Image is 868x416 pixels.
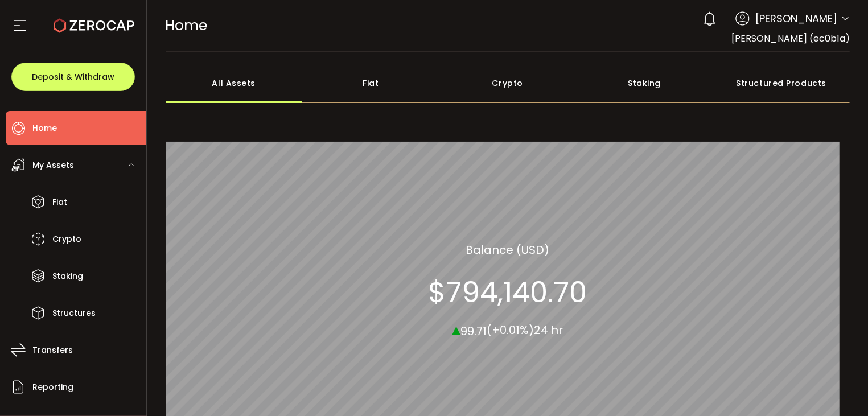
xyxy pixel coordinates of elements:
section: Balance (USD) [466,241,549,258]
div: Fiat [302,63,439,103]
span: 24 hr [534,323,563,339]
span: [PERSON_NAME] [755,11,837,26]
span: 99.71 [460,323,487,339]
span: Fiat [52,194,67,211]
div: All Assets [166,63,303,103]
span: My Assets [32,157,74,174]
span: Transfers [32,342,73,359]
div: Crypto [439,63,577,103]
span: Crypto [52,231,81,248]
section: $794,140.70 [428,275,587,310]
span: Home [166,15,208,35]
span: [PERSON_NAME] (ec0b1a) [731,32,850,45]
span: Home [32,120,57,137]
span: Staking [52,268,83,285]
div: Staking [576,63,713,103]
span: (+0.01%) [487,323,534,339]
button: Deposit & Withdraw [11,63,135,91]
span: Reporting [32,379,73,396]
span: ▴ [452,317,460,341]
span: Structures [52,305,96,322]
iframe: Chat Widget [811,361,868,416]
div: Structured Products [713,63,850,103]
span: Deposit & Withdraw [32,73,114,81]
